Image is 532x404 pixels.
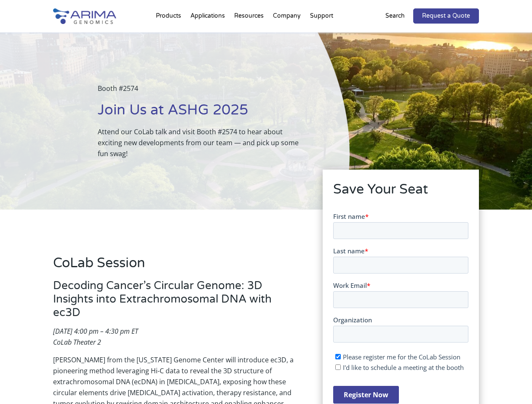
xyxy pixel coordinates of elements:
h2: Save Your Seat [333,180,468,205]
p: Search [385,11,405,21]
img: Arima-Genomics-logo [53,8,116,24]
p: Booth #2574 [98,83,307,101]
a: Request a Quote [413,8,479,24]
em: CoLab Theater 2 [53,338,101,347]
h3: Decoding Cancer’s Circular Genome: 3D Insights into Extrachromosomal DNA with ec3D [53,279,299,326]
h2: CoLab Session [53,254,299,279]
h1: Join Us at ASHG 2025 [98,101,307,126]
em: [DATE] 4:00 pm – 4:30 pm ET [53,327,138,336]
p: Attend our CoLab talk and visit Booth #2574 to hear about exciting new developments from our team... [98,126,307,159]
